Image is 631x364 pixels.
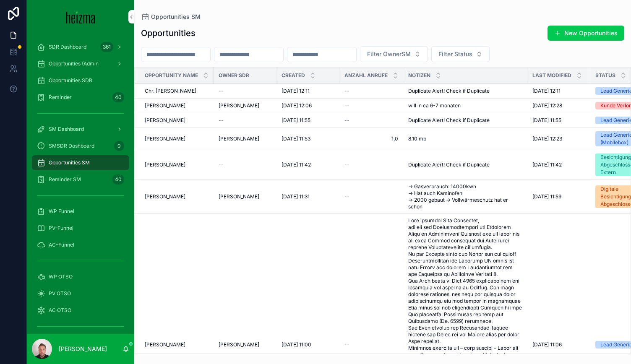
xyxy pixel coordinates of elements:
a: Chr. [PERSON_NAME] [145,88,209,94]
span: [PERSON_NAME] [145,102,185,109]
button: Select Button [360,46,428,62]
span: [DATE] 11:55 [532,117,561,124]
span: -- [344,161,349,168]
a: SMSDR Dashboard0 [32,138,129,153]
span: Created [282,72,305,79]
span: SDR Dashboard [49,44,86,50]
span: [PERSON_NAME] [145,193,185,200]
span: Duplicate Alert! Check if Duplicate [408,161,490,168]
a: Opportunities SM [141,13,201,21]
span: SMSDR Dashboard [49,143,94,149]
span: [DATE] 11:42 [282,161,311,168]
a: -- [219,88,271,94]
a: [PERSON_NAME] [219,135,271,142]
span: will in ca 6-7 monaten [408,102,461,109]
span: [DATE] 12:28 [532,102,562,109]
a: PV-Funnel [32,221,129,236]
span: Filter Status [438,50,472,58]
a: [PERSON_NAME] [219,341,271,348]
span: -- [219,88,224,94]
a: [PERSON_NAME] [145,102,209,109]
span: PV OTSO [49,290,71,297]
a: [DATE] 11:59 [532,193,585,200]
a: Duplicate Alert! Check if Duplicate [408,88,522,94]
div: 40 [112,92,124,102]
a: -- [219,161,271,168]
span: [PERSON_NAME] [145,161,185,168]
a: AC-Funnel [32,237,129,252]
a: Opportunities SDR [32,73,129,88]
span: Filter OwnerSM [367,50,411,58]
span: -> Gasverbrauch: 14000kwh -> Hat auch Kaminofen -> 2000 gebaut -> Vollwärmeschutz hat er schon [408,183,522,210]
span: -- [344,341,349,348]
span: [DATE] 11:06 [532,341,562,348]
a: WP OTSO [32,269,129,284]
span: Reminder [49,94,72,101]
a: [DATE] 11:31 [282,193,334,200]
span: -- [219,161,224,168]
span: Duplicate Alert! Check if Duplicate [408,88,490,94]
a: Duplicate Alert! Check if Duplicate [408,161,522,168]
div: 40 [112,174,124,185]
img: App logo [66,10,95,23]
a: [PERSON_NAME] [219,102,271,109]
span: [PERSON_NAME] [219,341,259,348]
span: SM Dashboard [49,126,84,133]
a: [DATE] 11:53 [282,135,334,142]
span: WP OTSO [49,273,73,280]
a: will in ca 6-7 monaten [408,102,522,109]
span: [DATE] 11:31 [282,193,310,200]
span: [DATE] 12:11 [282,88,310,94]
a: [PERSON_NAME] [145,161,209,168]
button: Select Button [431,46,490,62]
a: [PERSON_NAME] [145,341,209,348]
span: Opportunities SM [151,13,201,21]
a: Duplicate Alert! Check if Duplicate [408,117,522,124]
span: -- [344,193,349,200]
a: [DATE] 12:28 [532,102,585,109]
a: [DATE] 12:11 [532,88,585,94]
a: -- [344,161,398,168]
a: [DATE] 11:06 [532,341,585,348]
span: Opportunities SDR [49,77,92,84]
p: [PERSON_NAME] [59,345,107,353]
a: Opportunities (Admin [32,56,129,71]
a: -- [344,117,398,124]
a: -- [219,117,271,124]
a: Reminder SM40 [32,172,129,187]
a: AC OTSO [32,303,129,318]
span: Opportunities SM [49,159,90,166]
span: [DATE] 11:53 [282,135,310,142]
a: [DATE] 12:23 [532,135,585,142]
span: Duplicate Alert! Check if Duplicate [408,117,490,124]
span: [PERSON_NAME] [219,193,259,200]
span: PV-Funnel [49,225,73,231]
div: scrollable content [27,34,134,334]
a: 1,0 [344,135,398,142]
span: -- [219,117,224,124]
span: [DATE] 12:11 [532,88,561,94]
span: AC-Funnel [49,242,74,248]
a: [DATE] 11:42 [282,161,334,168]
a: -- [344,88,398,94]
a: [DATE] 11:42 [532,161,585,168]
a: SM Dashboard [32,122,129,137]
a: [PERSON_NAME] [145,135,209,142]
a: -- [344,341,398,348]
span: -- [344,102,349,109]
span: Last Modified [532,72,571,79]
a: [DATE] 11:55 [532,117,585,124]
a: -- [344,102,398,109]
a: [DATE] 11:00 [282,341,334,348]
span: [PERSON_NAME] [219,102,259,109]
span: Reminder SM [49,176,81,183]
span: [DATE] 11:55 [282,117,310,124]
span: [PERSON_NAME] [145,341,185,348]
span: Chr. [PERSON_NAME] [145,88,196,94]
span: [PERSON_NAME] [145,135,185,142]
span: [DATE] 12:06 [282,102,312,109]
span: Owner SDR [219,72,249,79]
a: Reminder40 [32,90,129,105]
a: PV OTSO [32,286,129,301]
span: [DATE] 11:59 [532,193,561,200]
